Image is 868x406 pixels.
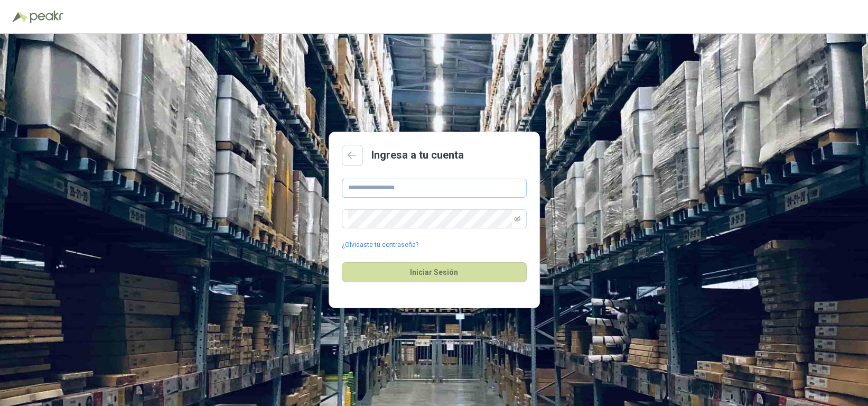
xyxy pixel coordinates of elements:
h2: Ingresa a tu cuenta [371,147,464,163]
a: ¿Olvidaste tu contraseña? [342,240,418,250]
img: Peakr [30,11,63,23]
span: eye-invisible [514,216,520,222]
button: Iniciar Sesión [342,262,527,282]
img: Logo [13,12,27,22]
